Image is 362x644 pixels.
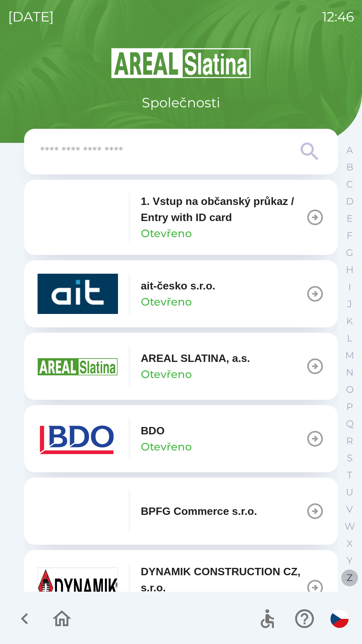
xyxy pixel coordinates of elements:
p: M [345,350,354,361]
p: U [346,486,353,498]
p: L [347,332,352,344]
button: S [341,449,358,467]
p: Otevřeno [141,439,192,455]
p: Otevřeno [141,294,192,310]
p: R [346,435,353,447]
img: cs flag [330,610,349,628]
img: f3b1b367-54a7-43c8-9d7e-84e812667233.png [38,491,118,531]
p: J [347,298,352,310]
img: aad3f322-fb90-43a2-be23-5ead3ef36ce5.png [38,346,118,386]
img: 9aa1c191-0426-4a03-845b-4981a011e109.jpeg [38,568,118,608]
p: E [347,213,353,224]
p: F [347,230,353,241]
p: N [346,367,354,378]
button: B [341,159,358,176]
p: ait-česko s.r.o. [141,278,215,294]
p: H [346,264,354,276]
button: Y [341,552,358,569]
button: A [341,142,358,159]
p: S [347,452,353,464]
button: O [341,381,358,398]
p: BPFG Commerce s.r.o. [141,503,257,519]
p: B [346,161,353,173]
button: AREAL SLATINA, a.s.Otevřeno [24,333,338,400]
button: D [341,193,358,210]
p: DYNAMIK CONSTRUCTION CZ, s.r.o. [141,563,306,596]
button: N [341,364,358,381]
p: Y [347,555,353,567]
button: K [341,313,358,330]
p: Z [347,572,353,584]
button: G [341,244,358,261]
p: K [346,315,353,327]
p: I [348,281,351,293]
button: W [341,518,358,535]
p: X [347,538,353,549]
p: Otevřeno [141,225,192,241]
button: DYNAMIK CONSTRUCTION CZ, s.r.o.Otevřeno [24,550,338,625]
button: V [341,501,358,518]
button: M [341,347,358,364]
button: Q [341,415,358,432]
p: V [346,503,353,515]
button: P [341,398,358,415]
button: L [341,330,358,347]
button: 1. Vstup na občanský průkaz / Entry with ID cardOtevřeno [24,180,338,255]
p: P [346,401,353,413]
img: Logo [24,47,338,79]
p: D [346,196,354,207]
p: 12:46 [322,7,354,27]
button: U [341,484,358,501]
p: C [346,178,353,190]
button: C [341,176,358,193]
button: F [341,227,358,244]
button: ait-česko s.r.o.Otevřeno [24,260,338,327]
button: Z [341,569,358,586]
p: G [346,247,353,259]
button: J [341,296,358,313]
img: 40b5cfbb-27b1-4737-80dc-99d800fbabba.png [38,274,118,314]
p: Otevřeno [141,366,192,382]
button: E [341,210,358,227]
button: T [341,467,358,484]
button: R [341,432,358,449]
p: W [345,521,355,532]
p: AREAL SLATINA, a.s. [141,350,250,366]
p: Společnosti [142,93,220,113]
p: 1. Vstup na občanský průkaz / Entry with ID card [141,193,306,225]
img: 93ea42ec-2d1b-4d6e-8f8a-bdbb4610bcc3.png [38,197,118,237]
p: A [346,144,353,156]
p: T [347,469,352,481]
button: I [341,278,358,296]
img: ae7449ef-04f1-48ed-85b5-e61960c78b50.png [38,419,118,459]
p: BDO [141,423,165,439]
p: [DATE] [8,7,54,27]
p: Q [346,418,354,430]
button: BDOOtevřeno [24,405,338,472]
p: O [346,384,354,395]
button: X [341,535,358,552]
button: H [341,261,358,278]
button: BPFG Commerce s.r.o. [24,478,338,545]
